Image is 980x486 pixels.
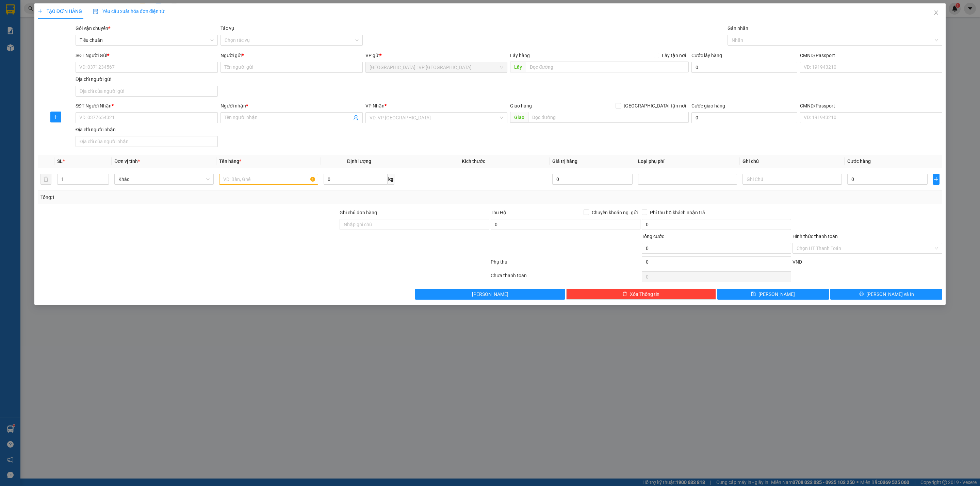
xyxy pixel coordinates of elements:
div: CMND/Passport [800,52,942,59]
span: Cước hàng [847,158,871,164]
div: Địa chỉ người nhận [76,126,218,133]
span: Tiêu chuẩn [80,35,214,45]
input: VD: Bàn, Ghế [219,174,318,185]
button: Close [927,3,946,22]
span: VP Nhận [365,103,385,108]
span: Gói vận chuyển [76,26,110,31]
label: Tác vụ [220,26,234,31]
span: plus [38,9,43,14]
div: VP gửi [365,52,508,59]
span: kg [388,174,394,185]
button: [PERSON_NAME] [415,289,565,300]
span: Tổng cước [642,234,664,239]
span: Giá trị hàng [552,158,577,164]
span: Phí thu hộ khách nhận trả [647,209,708,216]
button: printer[PERSON_NAME] và In [830,289,942,300]
span: [PERSON_NAME] và In [866,290,914,298]
button: deleteXóa Thông tin [566,289,716,300]
input: 0 [552,174,633,185]
div: Người nhận [220,102,363,110]
span: [PERSON_NAME] [472,290,508,298]
input: Cước lấy hàng [691,62,797,73]
input: Ghi Chú [742,174,842,185]
div: Chưa thanh toán [490,272,641,284]
span: Lấy [510,62,526,72]
img: icon [93,9,98,14]
span: Xóa Thông tin [630,290,659,298]
input: Địa chỉ của người gửi [76,86,218,97]
input: Dọc đường [526,62,688,72]
div: Tổng: 1 [40,194,378,201]
input: Ghi chú đơn hàng [340,219,489,230]
label: Hình thức thanh toán [793,234,838,239]
span: printer [859,291,864,297]
input: Dọc đường [528,112,688,123]
span: Khác [118,174,210,184]
span: Kích thước [462,158,485,164]
div: Địa chỉ người gửi [76,76,218,83]
input: Địa chỉ của người nhận [76,136,218,147]
div: CMND/Passport [800,102,942,110]
span: user-add [353,115,359,120]
span: plus [51,114,61,120]
div: SĐT Người Gửi [76,52,218,59]
span: Hà Nội : VP Hà Đông [370,62,504,72]
label: Ghi chú đơn hàng [340,210,377,215]
button: plus [933,174,940,185]
span: Tên hàng [219,158,241,164]
span: save [751,291,756,297]
span: close [933,10,939,15]
span: Đơn vị tính [114,158,140,164]
div: SĐT Người Nhận [76,102,218,110]
th: Loại phụ phí [635,155,740,168]
span: TẠO ĐƠN HÀNG [38,9,82,14]
span: Thu Hộ [491,210,506,215]
label: Cước giao hàng [691,103,725,108]
button: plus [50,112,61,122]
label: Gán nhãn [728,26,748,31]
span: plus [933,177,939,182]
span: Định lượng [347,158,371,164]
button: save[PERSON_NAME] [717,289,829,300]
span: VND [793,259,802,265]
th: Ghi chú [740,155,845,168]
span: Chuyển khoản ng. gửi [589,209,640,216]
span: SL [57,158,63,164]
span: Lấy hàng [510,53,530,58]
button: delete [40,174,51,185]
div: Phụ thu [490,258,641,270]
span: Yêu cầu xuất hóa đơn điện tử [93,9,165,14]
span: [PERSON_NAME] [758,290,795,298]
span: delete [622,291,627,297]
div: Người gửi [220,52,363,59]
span: [GEOGRAPHIC_DATA] tận nơi [621,102,689,110]
span: Giao [510,112,528,123]
span: Lấy tận nơi [659,52,689,59]
label: Cước lấy hàng [691,53,722,58]
input: Cước giao hàng [691,112,797,123]
span: Giao hàng [510,103,532,108]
